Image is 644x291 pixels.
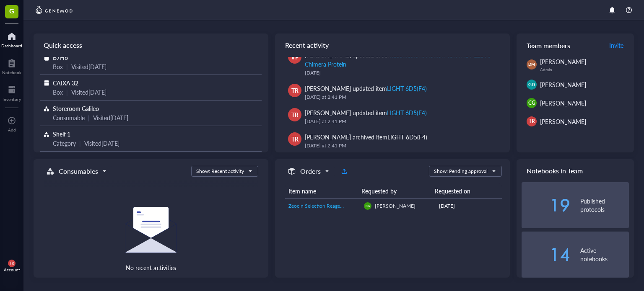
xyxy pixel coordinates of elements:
[540,57,586,66] span: [PERSON_NAME]
[540,117,586,126] span: [PERSON_NAME]
[275,33,510,57] div: Recent activity
[517,159,634,183] div: Notebooks in Team
[10,261,14,265] span: TR
[125,207,177,253] img: Empty state
[285,183,358,199] th: Item name
[8,127,16,132] div: Add
[53,62,63,71] div: Box
[3,83,21,102] a: Inventory
[53,79,78,87] span: CAIXA 32
[53,104,99,113] span: Storeroom Galileo
[305,84,427,93] div: [PERSON_NAME] updated item
[300,166,321,176] h5: Orders
[66,62,68,71] div: |
[71,62,106,71] div: Visited [DATE]
[53,53,68,62] span: B7H6
[291,52,299,62] span: VP
[375,202,415,209] span: [PERSON_NAME]
[34,33,268,57] div: Quick access
[540,67,629,72] div: Admin
[1,43,22,48] div: Dashboard
[34,5,75,15] img: genemod-logo
[84,139,119,148] div: Visited [DATE]
[282,80,503,105] a: TR[PERSON_NAME] updated itemLIGHT 6D5(F4)[DATE] at 2:41 PM
[291,86,299,95] span: TR
[9,5,14,16] span: G
[358,183,431,199] th: Requested by
[305,50,496,69] div: [PERSON_NAME] updated order
[540,80,586,89] span: [PERSON_NAME]
[439,202,499,210] div: [DATE]
[53,88,63,97] div: Box
[528,62,535,67] span: DM
[288,202,345,209] span: Zeocin Selection Reagent
[3,97,21,102] div: Inventory
[66,88,68,97] div: |
[291,134,299,144] span: TR
[580,246,629,263] div: Active notebooks
[288,202,357,210] a: Zeocin Selection Reagent
[2,57,21,75] a: Notebook
[528,99,535,107] span: CG
[580,197,629,214] div: Published protocols
[366,204,370,208] span: CG
[528,81,535,88] span: GD
[387,133,427,141] div: LIGHT 6D5(F4)
[53,130,70,138] span: Shelf 1
[4,267,20,272] div: Account
[305,69,496,77] div: [DATE]
[434,167,488,175] div: Show: Pending approval
[540,99,586,107] span: [PERSON_NAME]
[1,30,22,48] a: Dashboard
[305,117,496,126] div: [DATE] at 2:41 PM
[529,118,535,125] span: TR
[609,41,623,49] span: Invite
[522,198,570,212] div: 19
[93,113,128,122] div: Visited [DATE]
[88,113,90,122] div: |
[517,33,634,57] div: Team members
[53,139,76,148] div: Category
[2,70,21,75] div: Notebook
[282,47,503,80] a: VP[PERSON_NAME] updated orderRecombinant Human TSPAN14-LEL Fc Chimera Protein[DATE]
[71,88,106,97] div: Visited [DATE]
[196,167,244,175] div: Show: Recent activity
[305,93,496,101] div: [DATE] at 2:41 PM
[387,108,427,117] div: LIGHT 6D5(F4)
[59,166,98,176] h5: Consumables
[79,139,81,148] div: |
[387,84,427,93] div: LIGHT 6D5(F4)
[522,248,570,261] div: 14
[291,110,299,119] span: TR
[282,105,503,129] a: TR[PERSON_NAME] updated itemLIGHT 6D5(F4)[DATE] at 2:41 PM
[53,113,85,122] div: Consumable
[609,39,624,52] button: Invite
[305,132,427,142] div: [PERSON_NAME] archived item
[431,183,496,199] th: Requested on
[305,108,427,117] div: [PERSON_NAME] updated item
